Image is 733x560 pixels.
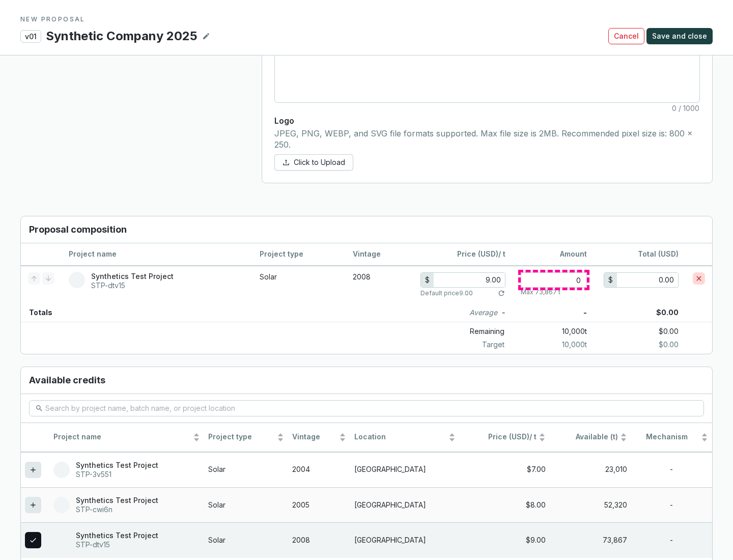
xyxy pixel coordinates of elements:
th: Project type [252,243,346,266]
span: Location [354,432,446,442]
div: $7.00 [464,465,546,474]
button: Click to Upload [274,154,353,171]
p: [GEOGRAPHIC_DATA] [354,500,456,510]
span: Save and close [652,31,707,41]
p: 10,000 t [513,340,587,350]
span: Vintage [292,432,337,442]
span: Project type [208,432,274,442]
p: Synthetics Test Project [76,461,158,470]
span: Price (USD) [488,432,529,441]
p: Synthetics Test Project [76,531,158,540]
div: $9.00 [464,536,546,545]
td: 2008 [346,266,413,303]
p: Target [421,340,513,350]
p: STP-dtv15 [91,281,174,290]
th: Amount [513,243,594,266]
p: [GEOGRAPHIC_DATA] [354,465,456,474]
th: Project type [204,423,288,452]
td: 73,867 [550,522,631,557]
th: Location [350,423,460,452]
td: - [631,452,712,487]
td: - [631,487,712,522]
p: Logo [274,115,700,126]
th: / t [413,243,513,266]
p: STP-cwi6n [76,505,158,514]
td: Solar [204,522,288,557]
p: - [501,307,504,318]
span: Mechanism [635,432,699,442]
th: Mechanism [631,423,712,452]
p: 10,000 t [513,324,587,339]
td: 23,010 [550,452,631,487]
i: Average [469,307,497,318]
button: Save and close [646,28,713,44]
p: $0.00 [587,303,712,322]
span: / t [464,432,537,442]
p: STP-3v551 [76,470,158,479]
th: Available (t) [550,423,631,452]
p: JPEG, PNG, WEBP, and SVG file formats supported. Max file size is 2MB. Recommended pixel size is:... [274,128,700,150]
p: Synthetics Test Project [91,272,174,281]
th: Project name [49,423,204,452]
p: Synthetics Test Project [76,496,158,505]
span: upload [283,159,290,166]
p: Totals [21,303,52,322]
td: Solar [204,452,288,487]
p: $0.00 [587,340,712,350]
span: Cancel [614,31,639,41]
td: Solar [252,266,346,303]
th: Vintage [288,423,350,452]
p: - [513,303,587,322]
td: Solar [204,487,288,522]
td: 2005 [288,487,350,522]
th: Vintage [346,243,413,266]
div: $ [604,273,617,287]
p: [GEOGRAPHIC_DATA] [354,536,456,545]
span: Price (USD) [457,249,498,258]
td: 2008 [288,522,350,557]
button: Cancel [608,28,644,44]
td: 52,320 [550,487,631,522]
div: $ [421,273,434,287]
td: - [631,522,712,557]
p: Remaining [421,324,513,339]
span: Total (USD) [638,249,679,258]
p: Max 73,867 t [521,288,560,296]
h3: Proposal composition [21,216,712,243]
input: Search by project name, batch name, or project location [45,403,689,414]
td: 2004 [288,452,350,487]
th: Project name [62,243,252,266]
p: Default price 9.00 [420,289,473,297]
p: v01 [20,30,41,43]
p: NEW PROPOSAL [20,15,713,23]
span: Click to Upload [294,157,345,167]
span: Project name [53,432,191,442]
span: Available (t) [554,432,618,442]
p: $0.00 [587,324,712,339]
h3: Available credits [21,367,712,394]
div: $8.00 [464,500,546,510]
p: Synthetic Company 2025 [45,27,198,45]
p: STP-dtv15 [76,540,158,549]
